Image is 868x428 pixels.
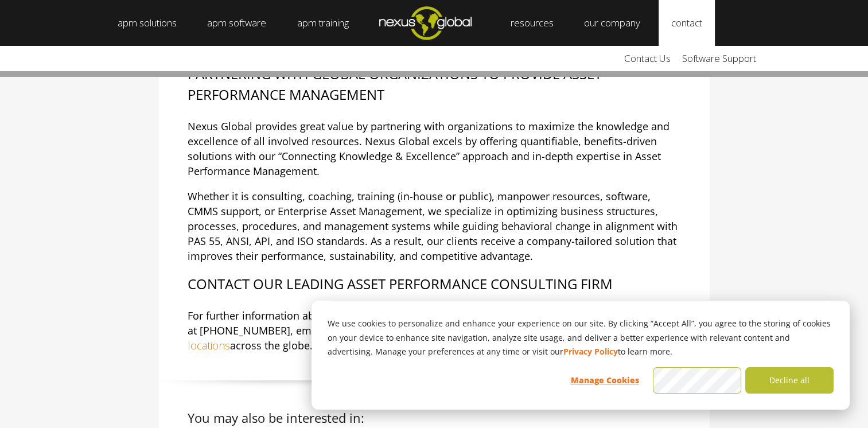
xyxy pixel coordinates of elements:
img: shadow spacer [159,380,710,388]
span: Whether it is consulting, coaching, training (in-house or public), manpower resources, software, ... [188,189,678,263]
button: Decline all [745,367,834,394]
p: We use cookies to personalize and enhance your experience on our site. By clicking “Accept All”, ... [328,317,834,359]
span: For further information about our business solutions company, please give us a call at [PHONE_NUM... [188,309,678,352]
div: Cookie banner [312,301,850,410]
a: Contact Us [618,46,676,71]
a: office locations [188,324,678,352]
span: Nexus Global provides great value by partnering with organizations to maximize the knowledge and ... [188,119,670,178]
p: CONTACT OUR LEADING ASSET PERFORMANCE CONSULTING FIRM [188,274,681,294]
button: Manage Cookies [560,367,649,394]
a: Software Support [676,46,762,71]
button: Accept all [653,367,741,394]
p: PARTNERING WITH GLOBAL ORGANIZATIONS TO PROVIDE ASSET PERFORMANCE MANAGEMENT [188,64,681,105]
a: Privacy Policy [563,345,618,359]
h2: You may also be interested in: [159,411,710,425]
